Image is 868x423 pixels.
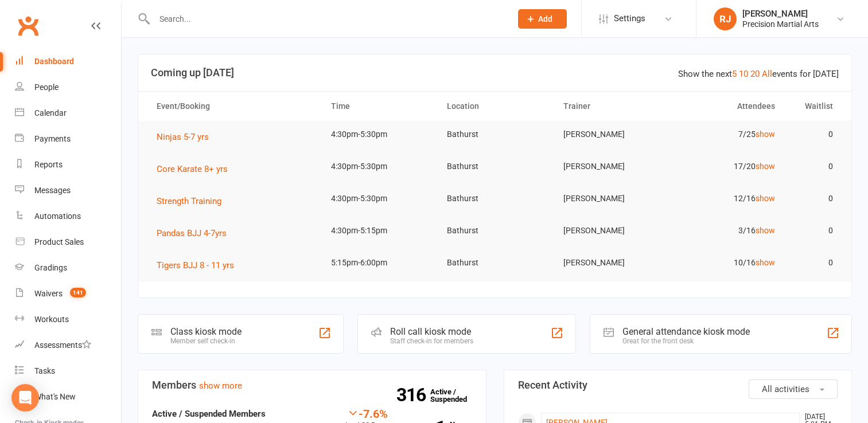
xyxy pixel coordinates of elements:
button: Ninjas 5-7 yrs [157,130,217,144]
div: Automations [34,211,81,221]
td: [PERSON_NAME] [553,121,670,148]
a: All [762,69,772,79]
td: Bathurst [437,185,553,212]
button: Strength Training [157,194,229,208]
div: Reports [34,160,63,169]
span: 141 [70,288,86,297]
div: -7.6% [345,407,388,420]
a: What's New [15,384,121,410]
td: 3/16 [669,217,785,244]
div: Product Sales [34,237,84,246]
td: 0 [785,217,843,244]
td: 17/20 [669,153,785,180]
h3: Recent Activity [518,379,838,391]
td: [PERSON_NAME] [553,217,670,244]
td: 0 [785,153,843,180]
div: Assessments [34,340,91,350]
div: What's New [34,392,76,401]
button: Pandas BJJ 4-7yrs [157,226,235,240]
td: 4:30pm-5:30pm [321,153,437,180]
td: [PERSON_NAME] [553,153,670,180]
a: Reports [15,152,121,178]
a: show [756,162,775,171]
a: Product Sales [15,229,121,255]
span: All activities [762,384,809,394]
h3: Members [152,379,472,391]
td: Bathurst [437,217,553,244]
a: Waivers 141 [15,281,121,307]
td: 4:30pm-5:30pm [321,121,437,148]
input: Search... [151,11,503,27]
strong: 316 [396,386,430,404]
td: [PERSON_NAME] [553,185,670,212]
td: 0 [785,249,843,276]
th: Waitlist [785,92,843,121]
div: [PERSON_NAME] [742,9,819,19]
span: Settings [614,6,645,32]
button: Add [518,9,567,29]
span: Core Karate 8+ yrs [157,164,228,174]
a: Assessments [15,332,121,358]
div: Roll call kiosk mode [390,326,473,337]
span: Ninjas 5-7 yrs [157,132,209,142]
a: show [756,258,775,267]
div: Messages [34,186,71,195]
td: 12/16 [669,185,785,212]
td: 0 [785,121,843,148]
th: Location [437,92,553,121]
h3: Coming up [DATE] [151,67,839,79]
a: 20 [750,69,760,79]
a: Calendar [15,100,121,126]
div: Payments [34,134,71,143]
div: Open Intercom Messenger [11,384,39,412]
button: Tigers BJJ 8 - 11 yrs [157,258,242,272]
a: Clubworx [14,11,42,40]
a: 316Active / Suspended [430,379,481,412]
td: 7/25 [669,121,785,148]
div: Precision Martial Arts [742,19,819,29]
div: Show the next events for [DATE] [678,67,839,81]
th: Trainer [553,92,670,121]
th: Time [321,92,437,121]
div: RJ [714,7,737,30]
button: Core Karate 8+ yrs [157,162,236,176]
span: Tigers BJJ 8 - 11 yrs [157,260,234,271]
a: show [756,130,775,139]
td: 4:30pm-5:30pm [321,185,437,212]
a: 10 [739,69,748,79]
div: General attendance kiosk mode [622,326,750,337]
div: Class kiosk mode [170,326,242,337]
button: All activities [749,379,838,399]
a: Workouts [15,307,121,332]
td: 5:15pm-6:00pm [321,249,437,276]
div: People [34,83,59,92]
span: Add [538,14,552,23]
td: [PERSON_NAME] [553,249,670,276]
a: show [756,226,775,235]
td: Bathurst [437,121,553,148]
div: Tasks [34,366,55,375]
a: 5 [732,69,737,79]
a: Automations [15,203,121,229]
div: Great for the front desk [622,337,750,345]
div: Calendar [34,108,67,117]
a: show more [199,381,242,391]
td: 0 [785,185,843,212]
span: Pandas BJJ 4-7yrs [157,228,227,238]
span: Strength Training [157,196,221,206]
a: Payments [15,126,121,152]
a: Dashboard [15,49,121,75]
td: Bathurst [437,153,553,180]
a: Gradings [15,255,121,281]
th: Attendees [669,92,785,121]
a: People [15,75,121,100]
th: Event/Booking [146,92,321,121]
td: Bathurst [437,249,553,276]
div: Workouts [34,315,69,324]
td: 4:30pm-5:15pm [321,217,437,244]
div: Waivers [34,289,63,298]
a: Tasks [15,358,121,384]
div: Member self check-in [170,337,242,345]
div: Gradings [34,263,67,272]
td: 10/16 [669,249,785,276]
